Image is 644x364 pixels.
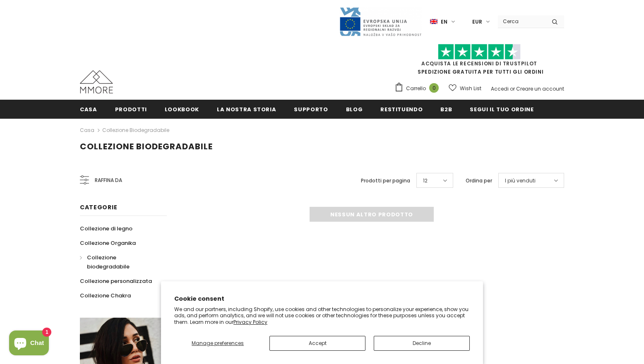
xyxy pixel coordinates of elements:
[80,288,131,303] a: Collezione Chakra
[440,105,452,113] span: B2B
[470,100,533,118] a: Segui il tuo ordine
[80,100,97,118] a: Casa
[165,100,199,118] a: Lookbook
[80,250,158,274] a: Collezione biodegradabile
[7,330,51,357] inbox-online-store-chat: Shopify online store chat
[294,105,328,113] span: supporto
[80,221,132,236] a: Collezione di legno
[421,60,537,67] a: Acquista le recensioni di TrustPilot
[165,105,199,113] span: Lookbook
[80,274,152,288] a: Collezione personalizzata
[516,85,564,92] a: Creare un account
[192,340,244,347] span: Manage preferences
[174,336,261,351] button: Manage preferences
[174,306,470,326] p: We and our partners, including Shopify, use cookies and other technologies to personalize your ex...
[80,292,131,299] span: Collezione Chakra
[115,100,147,118] a: Prodotti
[80,70,113,93] img: Casi MMORE
[80,277,152,285] span: Collezione personalizzata
[95,176,122,185] span: Raffina da
[374,336,470,351] button: Decline
[294,100,328,118] a: supporto
[394,82,443,95] a: Carrello 0
[346,100,363,118] a: Blog
[423,177,428,185] span: 12
[394,48,564,75] span: SPEDIZIONE GRATUITA PER TUTTI GLI ORDINI
[269,336,365,351] button: Accept
[87,254,130,271] span: Collezione biodegradabile
[466,177,492,185] label: Ordina per
[346,105,363,113] span: Blog
[472,18,482,26] span: EUR
[449,81,481,96] a: Wish List
[80,236,136,250] a: Collezione Organika
[339,7,422,37] img: Javni Razpis
[438,44,521,60] img: Fidati di Pilot Stars
[441,18,447,26] span: en
[430,18,437,25] img: i-lang-1.png
[460,84,481,93] span: Wish List
[510,85,515,92] span: or
[339,18,422,25] a: Javni Razpis
[380,105,423,113] span: Restituendo
[217,105,276,113] span: La nostra storia
[217,100,276,118] a: La nostra storia
[80,105,97,113] span: Casa
[505,177,536,185] span: I più venduti
[80,203,117,211] span: Categorie
[174,295,470,303] h2: Cookie consent
[491,85,509,92] a: Accedi
[115,105,147,113] span: Prodotti
[429,83,439,93] span: 0
[80,225,132,232] span: Collezione di legno
[80,125,94,135] a: Casa
[361,177,410,185] label: Prodotti per pagina
[102,127,169,134] a: Collezione biodegradabile
[80,141,213,152] span: Collezione biodegradabile
[406,84,426,93] span: Carrello
[498,15,545,27] input: Search Site
[80,239,136,247] span: Collezione Organika
[233,318,267,326] a: Privacy Policy
[380,100,423,118] a: Restituendo
[470,105,533,113] span: Segui il tuo ordine
[440,100,452,118] a: B2B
